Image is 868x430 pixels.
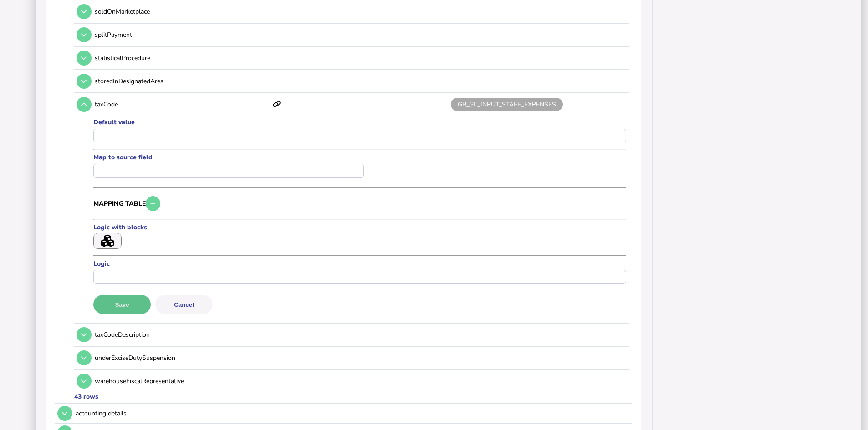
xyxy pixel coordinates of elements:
p: soldOnMarketplace [95,7,270,16]
div: 43 rows [74,392,98,401]
button: Open [77,327,92,342]
label: Map to source field [93,153,367,162]
h3: Mapping table [93,195,626,212]
button: Open [77,74,92,89]
button: Open [77,4,92,19]
i: This item has mappings defined [273,101,281,107]
button: Open [77,374,92,389]
p: storedInDesignatedArea [95,77,270,86]
button: Cancel [155,295,213,314]
label: Logic with blocks [93,223,171,232]
span: GB_GL_INPUT_STAFF_EXPENSES [451,98,563,111]
button: Open [77,51,92,66]
button: Save [93,295,151,314]
p: taxCode [95,100,270,109]
p: underExciseDutySuspension [95,354,270,362]
button: Open [77,97,92,112]
div: accounting details [76,409,628,418]
label: Default value [93,118,626,126]
button: Open [77,350,92,365]
p: splitPayment [95,30,270,39]
p: statisticalProcedure [95,54,270,62]
button: Open [77,27,92,42]
p: taxCodeDescription [95,330,270,339]
p: warehouseFiscalRepresentative [95,377,270,385]
button: Open [57,406,72,421]
label: Logic [93,259,626,268]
